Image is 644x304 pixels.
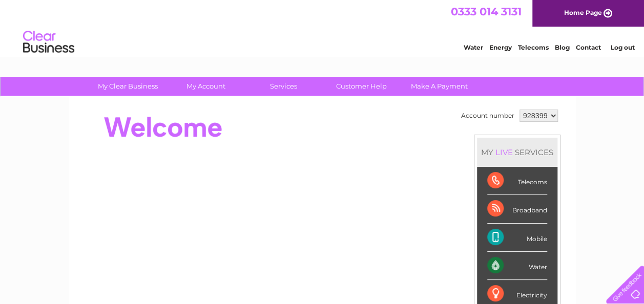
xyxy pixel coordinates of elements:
[86,77,170,96] a: My Clear Business
[487,167,547,195] div: Telecoms
[80,6,565,50] div: Clear Business is a trading name of Verastar Limited (registered in [GEOGRAPHIC_DATA] No. 3667643...
[610,44,634,51] a: Log out
[23,27,75,58] img: logo.png
[487,224,547,252] div: Mobile
[451,5,522,18] a: 0333 014 3131
[397,77,482,96] a: Make A Payment
[576,44,601,51] a: Contact
[459,107,517,124] td: Account number
[487,252,547,280] div: Water
[477,138,557,167] div: MY SERVICES
[163,77,248,96] a: My Account
[518,44,549,51] a: Telecoms
[487,195,547,223] div: Broadband
[464,44,483,51] a: Water
[241,77,326,96] a: Services
[489,44,512,51] a: Energy
[493,147,515,157] div: LIVE
[555,44,570,51] a: Blog
[319,77,404,96] a: Customer Help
